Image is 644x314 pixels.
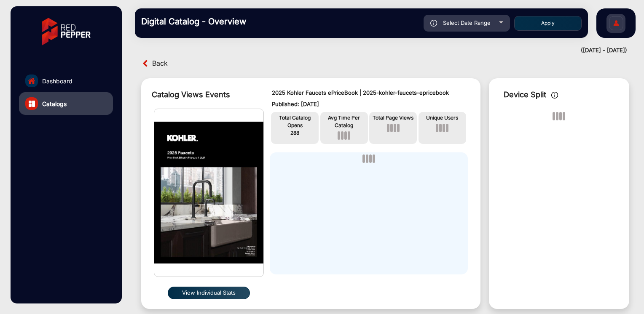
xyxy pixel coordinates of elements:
[443,19,491,26] span: Select Date Range
[28,77,35,85] img: home
[42,99,67,108] span: Catalogs
[290,130,299,136] span: 288
[152,57,168,70] span: Back
[272,89,466,97] p: 2025 Kohler Faucets ePriceBook | 2025-kohler-faucets-epricebook
[272,100,466,109] p: Published: [DATE]
[514,16,582,31] button: Apply
[19,92,113,115] a: Catalogs
[154,109,263,277] img: img
[371,114,415,122] p: Total Page Views
[421,114,464,122] p: Unique Users
[19,69,113,92] a: Dashboard
[152,89,255,100] div: Catalog Views Events
[273,114,317,129] p: Total Catalog Opens
[141,16,259,27] h3: Digital Catalog - Overview
[42,77,72,85] span: Dashboard
[322,114,366,129] p: Avg Time Per Catalog
[126,46,627,55] div: ([DATE] - [DATE])
[29,101,35,107] img: catalog
[551,92,558,98] img: icon
[607,10,625,39] img: Sign%20Up.svg
[36,11,97,53] img: vmg-logo
[504,90,546,99] span: Device Split
[430,20,437,27] img: icon
[168,287,250,299] button: View Individual Stats
[141,59,150,68] img: back arrow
